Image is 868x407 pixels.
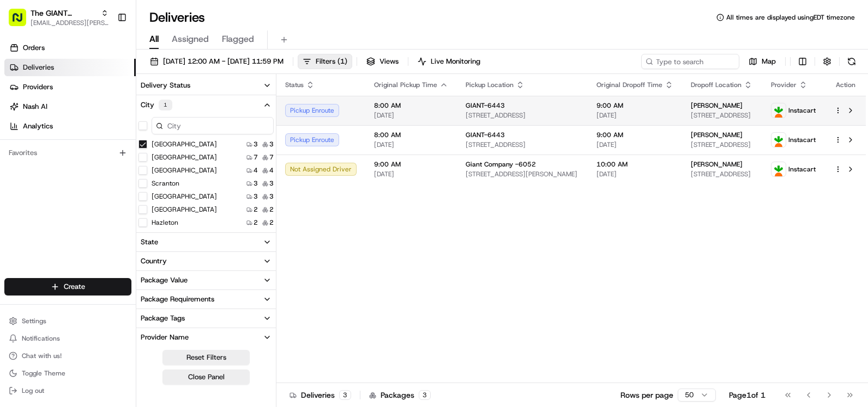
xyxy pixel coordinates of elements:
button: Map [744,54,781,69]
button: Live Monitoring [413,54,485,69]
label: [GEOGRAPHIC_DATA] [152,205,217,214]
img: profile_instacart_ahold_partner.png [771,162,786,176]
span: Chat with us! [22,351,62,360]
a: Analytics [4,118,136,135]
img: Nash [11,11,33,33]
span: All times are displayed using EDT timezone [726,13,855,22]
button: Toggle Theme [4,366,131,381]
label: [GEOGRAPHIC_DATA] [152,140,217,149]
a: Orders [4,39,136,57]
a: Deliveries [4,59,136,76]
span: Instacart [788,165,816,174]
span: [STREET_ADDRESS] [691,111,754,120]
span: 3 [269,192,274,201]
span: Settings [22,317,46,325]
span: 3 [269,140,274,149]
span: Instacart [788,106,816,115]
span: [DATE] [374,140,448,149]
span: 2 [254,218,258,227]
button: City1 [136,95,276,115]
span: [DATE] [596,111,673,120]
span: Dropoff Location [691,81,742,89]
span: 3 [254,192,258,201]
span: [PERSON_NAME] [691,131,743,139]
button: The GIANT Company [31,8,97,18]
div: Page 1 of 1 [729,390,765,400]
span: [DATE] 12:00 AM - [DATE] 11:59 PM [163,57,284,66]
span: Provider [771,81,797,89]
button: Country [136,252,276,270]
span: [DATE] [374,111,448,120]
span: 7 [269,153,274,162]
div: State [141,237,158,247]
div: 3 [419,390,431,400]
span: Create [64,282,85,292]
div: Country [141,256,167,266]
span: 9:00 AM [596,131,673,139]
span: 9:00 AM [596,101,673,110]
button: [DATE] 12:00 AM - [DATE] 11:59 PM [145,54,288,69]
span: 9:00 AM [374,160,448,169]
button: Package Value [136,271,276,289]
span: 4 [254,166,258,175]
span: GIANT-6443 [466,101,505,110]
button: [EMAIL_ADDRESS][PERSON_NAME][DOMAIN_NAME] [31,18,108,27]
label: [GEOGRAPHIC_DATA] [152,166,217,175]
span: Providers [23,82,53,92]
label: Scranton [152,179,179,188]
p: Welcome 👋 [11,44,198,61]
button: State [136,233,276,251]
div: Packages [369,390,431,400]
button: Filters(1) [298,54,352,69]
button: Create [4,278,131,295]
span: Deliveries [23,63,54,72]
span: Nash AI [23,102,47,112]
span: 3 [254,140,258,149]
input: Type to search [641,54,739,69]
div: Package Requirements [141,294,214,304]
span: GIANT-6443 [466,131,505,139]
span: 4 [269,166,274,175]
span: [DATE] [374,170,448,178]
button: Package Tags [136,309,276,328]
span: 10:00 AM [596,160,673,169]
span: Notifications [22,334,60,343]
span: Instacart [788,135,816,144]
button: Chat with us! [4,348,131,363]
button: Views [361,54,403,69]
span: [STREET_ADDRESS] [691,170,754,178]
span: Original Pickup Time [374,81,437,89]
div: 1 [159,100,172,110]
button: Log out [4,383,131,398]
span: 8:00 AM [374,101,448,110]
span: Status [285,81,304,89]
a: Powered byPylon [77,184,132,193]
span: Orders [23,43,45,53]
span: Assigned [172,33,209,46]
div: Deliveries [290,390,351,400]
div: 📗 [11,159,20,168]
input: City [152,117,274,134]
span: [STREET_ADDRESS][PERSON_NAME] [466,170,579,178]
span: [STREET_ADDRESS] [466,140,579,149]
div: Provider Name [141,332,189,342]
span: [STREET_ADDRESS] [691,140,754,149]
img: profile_instacart_ahold_partner.png [771,103,786,118]
span: [STREET_ADDRESS] [466,111,579,120]
div: Action [834,81,857,89]
span: [DATE] [596,170,673,178]
span: [PERSON_NAME] [691,160,743,169]
img: profile_instacart_ahold_partner.png [771,133,786,147]
span: 8:00 AM [374,131,448,139]
button: The GIANT Company[EMAIL_ADDRESS][PERSON_NAME][DOMAIN_NAME] [4,4,113,30]
h1: Deliveries [149,9,205,26]
div: 3 [339,390,351,400]
p: Rows per page [620,390,673,400]
button: Provider Name [136,328,276,347]
button: Settings [4,313,131,329]
span: Original Dropoff Time [596,81,662,89]
a: Providers [4,78,136,96]
button: Start new chat [185,107,198,120]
